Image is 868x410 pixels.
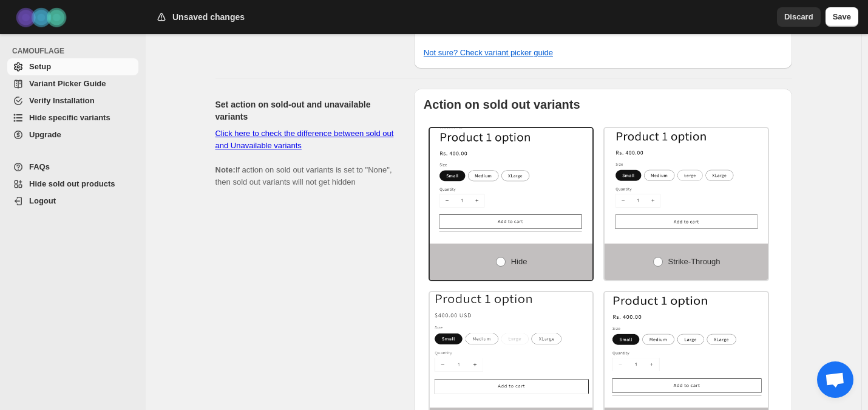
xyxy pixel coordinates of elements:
[424,98,580,111] b: Action on sold out variants
[215,129,394,186] span: If action on sold out variants is set to "None", then sold out variants will not get hidden
[215,165,236,174] b: Note:
[605,292,768,395] img: None
[12,46,140,56] span: CAMOUFLAGE
[7,92,138,109] a: Verify Installation
[29,179,115,188] span: Hide sold out products
[605,128,768,231] img: Strike-through
[7,159,138,176] a: FAQs
[430,292,593,395] img: Strike-through + Disabled
[7,58,138,75] a: Setup
[29,79,106,88] span: Variant Picker Guide
[7,176,138,193] a: Hide sold out products
[826,7,858,27] button: Save
[29,196,56,205] span: Logout
[29,113,110,122] span: Hide specific variants
[817,361,853,398] div: Open chat
[29,130,61,139] span: Upgrade
[7,126,138,143] a: Upgrade
[215,98,395,123] h2: Set action on sold-out and unavailable variants
[777,7,821,27] button: Discard
[215,129,394,150] a: Click here to check the difference between sold out and Unavailable variants
[7,75,138,92] a: Variant Picker Guide
[172,11,245,23] h2: Unsaved changes
[29,162,50,171] span: FAQs
[29,62,51,71] span: Setup
[833,11,851,23] span: Save
[29,96,95,105] span: Verify Installation
[668,257,721,266] span: Strike-through
[424,48,553,57] a: Not sure? Check variant picker guide
[7,193,138,210] a: Logout
[430,128,593,231] img: Hide
[7,109,138,126] a: Hide specific variants
[511,257,527,266] span: Hide
[784,11,813,23] span: Discard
